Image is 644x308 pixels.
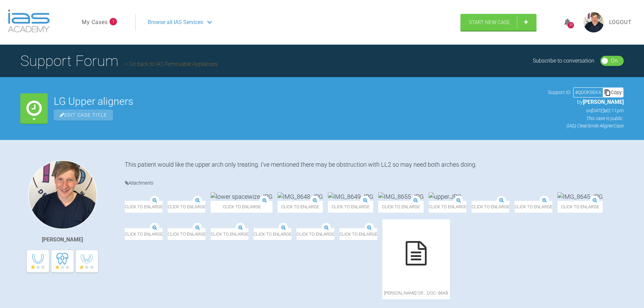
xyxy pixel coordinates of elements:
[548,107,624,114] p: on [DATE] at 2:11pm
[8,9,50,32] img: logo-light.3e3ef733.png
[125,61,218,67] a: Go back to IAS Removable Appliances
[125,201,163,213] span: Click to enlarge
[436,201,474,213] span: Click to enlarge
[54,96,542,106] h2: LG Upper aligners
[211,228,248,240] span: Click to enlarge
[148,18,203,27] span: Browse all IAS Services
[548,98,624,106] p: by
[335,192,381,201] img: IMG_8649.JPG
[28,160,97,229] img: Jack Gardner
[20,49,218,73] h1: Support Forum
[218,201,280,213] span: Click to enlarge
[469,19,510,25] span: Start New Case
[125,179,624,187] h4: Attachments
[548,115,624,122] p: This case is public.
[460,14,536,31] a: Start New Case
[382,287,450,299] span: [PERSON_NAME] or….doc - 86KB
[335,201,381,213] span: Click to enlarge
[254,228,291,240] span: Click to enlarge
[565,201,610,213] span: Click to enlarge
[548,122,624,129] p: (IAS) ClearSmile Aligner Case
[296,228,334,240] span: Click to enlarge
[285,192,330,201] img: IMG_8648.JPG
[285,201,330,213] span: Click to enlarge
[82,18,108,27] a: My Cases
[522,201,560,213] span: Click to enlarge
[611,56,618,65] div: On
[386,201,431,213] span: Click to enlarge
[436,192,469,201] img: upper.JPG
[339,228,377,240] span: Click to enlarge
[479,201,517,213] span: Click to enlarge
[548,89,570,96] span: Support ID
[533,56,594,65] div: Subscribe to conversation
[603,88,623,97] div: Copy
[168,228,206,240] span: Click to enlarge
[168,201,213,213] span: Click to enlarge
[583,12,604,32] img: profile.png
[565,192,610,201] img: IMG_8645.JPG
[609,18,632,27] a: Logout
[568,22,574,28] div: 39
[168,192,213,201] img: IMG_8651.JPG
[125,160,624,169] div: This patient would like the upper arch only treating. I've mentioned there may be obstruction wit...
[583,99,624,105] span: [PERSON_NAME]
[42,235,83,244] div: [PERSON_NAME]
[218,192,280,201] img: lower spacewize.JPG
[54,110,113,121] span: Edit Case Title
[110,18,117,25] span: 1
[386,192,431,201] img: IMG_8655.JPG
[574,89,603,96] div: # QDOK9EKA
[125,228,163,240] span: Click to enlarge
